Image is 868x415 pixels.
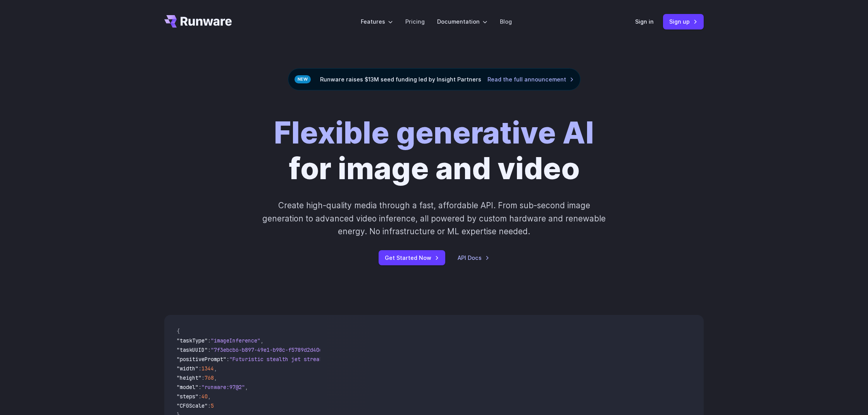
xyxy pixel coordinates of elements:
span: : [198,393,201,400]
label: Documentation [437,17,487,26]
a: Sign up [663,14,704,29]
label: Features [361,17,393,26]
span: , [214,374,217,381]
span: : [201,374,205,381]
a: API Docs [458,253,489,262]
a: Blog [500,17,512,26]
span: "model" [177,384,198,391]
a: Pricing [405,17,425,26]
span: : [226,356,229,363]
span: : [198,384,201,391]
strong: Flexible generative AI [274,115,594,151]
span: "Futuristic stealth jet streaking through a neon-lit cityscape with glowing purple exhaust" [229,356,511,363]
span: 5 [211,402,214,409]
span: "taskType" [177,337,208,344]
a: Go to / [164,15,232,28]
span: 40 [201,393,208,400]
span: "positivePrompt" [177,356,226,363]
span: "height" [177,374,201,381]
p: Create high-quality media through a fast, affordable API. From sub-second image generation to adv... [262,199,607,238]
span: : [208,402,211,409]
span: , [245,384,248,391]
span: "7f3ebcb6-b897-49e1-b98c-f5789d2d40d7" [211,346,329,353]
span: , [208,393,211,400]
span: "imageInference" [211,337,260,344]
span: "taskUUID" [177,346,208,353]
a: Get Started Now [379,250,445,265]
span: : [208,346,211,353]
span: : [208,337,211,344]
a: Read the full announcement [487,75,574,84]
span: "runware:97@2" [201,384,245,391]
span: "width" [177,365,198,372]
span: , [260,337,263,344]
span: 1344 [201,365,214,372]
span: , [214,365,217,372]
span: : [198,365,201,372]
span: "CFGScale" [177,402,208,409]
a: Sign in [635,17,654,26]
div: Runware raises $13M seed funding led by Insight Partners [288,68,580,90]
span: 768 [205,374,214,381]
span: "steps" [177,393,198,400]
span: { [177,328,180,335]
h1: for image and video [274,115,594,187]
